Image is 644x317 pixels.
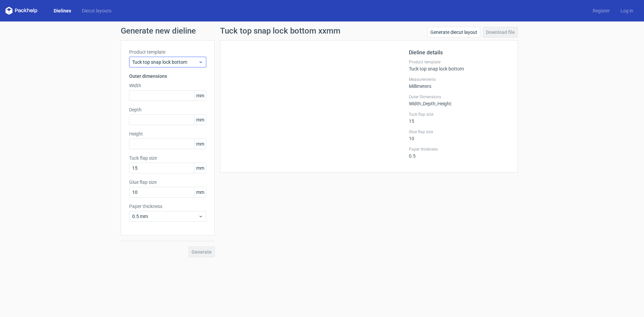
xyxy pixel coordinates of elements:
span: , Height : [436,101,452,106]
label: Depth [129,106,206,113]
label: Height [129,130,206,137]
label: Paper thickness [409,147,509,152]
div: 0.5 [409,147,509,159]
span: mm [194,115,206,125]
a: Register [587,7,615,14]
label: Glue flap size [129,179,206,186]
a: Dielines [48,7,76,14]
span: mm [194,163,206,173]
a: Diecut layouts [76,7,117,14]
div: 10 [409,129,509,141]
span: mm [194,139,206,149]
label: Paper thickness [129,203,206,210]
div: 15 [409,112,509,124]
h2: Dieline details [409,49,509,57]
span: 0.5 mm [132,213,198,220]
label: Glue flap size [409,129,509,135]
label: Outer Dimensions [409,94,509,100]
label: Product template [409,59,509,65]
label: Product template [129,49,206,55]
h1: Generate new dieline [121,27,523,35]
span: Tuck top snap lock bottom [132,59,198,65]
a: Log in [615,7,639,14]
a: Generate diecut layout [427,27,480,38]
span: Width : [409,101,422,106]
h1: Tuck top snap lock bottom xxmm [220,27,340,35]
span: mm [194,91,206,101]
div: Millimeters [409,77,509,89]
label: Measurements [409,77,509,82]
div: Tuck top snap lock bottom [409,59,509,71]
span: , Depth : [422,101,436,106]
label: Tuck flap size [409,112,509,117]
label: Tuck flap size [129,155,206,161]
h3: Outer dimensions [129,73,206,80]
label: Width [129,82,206,89]
span: mm [194,187,206,197]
